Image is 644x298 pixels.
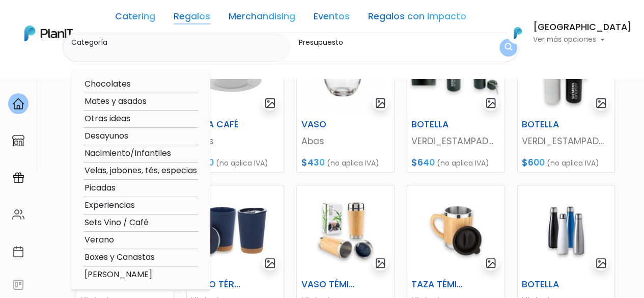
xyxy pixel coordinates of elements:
label: Presupuesto [299,37,469,48]
option: Mates y asados [83,95,198,108]
img: campaigns-02234683943229c281be62815700db0a1741e53638e28bf9629b52c665b00959.svg [12,172,24,184]
option: Picadas [83,182,198,195]
img: gallery-light [485,97,497,109]
h6: TAZA CAFÉ [185,119,252,130]
h6: BOTELLA [516,119,583,130]
option: Verano [83,234,198,247]
span: (no aplica IVA) [547,158,599,168]
img: PlanIt Logo [24,25,73,41]
img: thumb_2000___2000-Photoroom_-_2025-06-27T164025.393.jpg [187,185,284,275]
a: Catering [115,12,155,24]
h6: VASO TÉRMICO [185,279,252,290]
img: gallery-light [485,257,497,269]
h6: VASO [295,119,362,130]
span: $600 [522,156,545,169]
span: (no aplica IVA) [437,158,489,168]
label: Categoría [71,37,287,48]
span: (no aplica IVA) [216,158,268,168]
img: feedback-78b5a0c8f98aac82b08bfc38622c3050aee476f2c9584af64705fc4e61158814.svg [12,279,24,291]
img: gallery-light [595,257,607,269]
a: gallery-light BOTELLA VERDI_ESTAMPADOS $600 (no aplica IVA) [517,25,615,173]
img: gallery-light [375,257,386,269]
a: gallery-light BOTELLA VERDI_ESTAMPADOS $640 (no aplica IVA) [407,25,505,173]
a: Eventos [314,12,350,24]
p: Abas [301,134,390,148]
option: Boxes y Canastas [83,251,198,264]
option: Experiencias [83,199,198,212]
a: gallery-light VASO Abas $430 (no aplica IVA) [296,25,395,173]
h6: TAZA TÉMICA [405,279,472,290]
img: PlanIt Logo [507,22,529,44]
p: VERDI_ESTAMPADOS [522,134,611,148]
img: thumb_2000___2000-Photoroom_-_2025-06-27T165514.832.jpg [407,185,505,275]
option: Nacimiento/Infantiles [83,147,198,160]
img: people-662611757002400ad9ed0e3c099ab2801c6687ba6c219adb57efc949bc21e19d.svg [12,208,24,221]
img: search_button-432b6d5273f82d61273b3651a40e1bd1b912527efae98b1b7a1b2c0702e16a8d.svg [505,43,512,52]
option: Sets Vino / Café [83,216,198,229]
img: marketplace-4ceaa7011d94191e9ded77b95e3339b90024bf715f7c57f8cf31f2d8c509eaba.svg [12,134,24,147]
a: Regalos [174,12,210,24]
span: $390 [191,156,214,169]
a: Merchandising [229,12,295,24]
h6: BOTELLA [405,119,472,130]
span: $640 [411,156,435,169]
option: Chocolates [83,78,198,91]
img: thumb_2000___2000-Photoroom_-_2025-06-27T170559.089.jpg [518,185,615,275]
p: Ver más opciones [533,36,632,43]
option: Otras ideas [83,113,198,125]
img: gallery-light [264,257,276,269]
p: VERDI_ESTAMPADOS [411,134,500,148]
span: (no aplica IVA) [326,158,379,168]
p: Abas [191,134,280,148]
button: PlanIt Logo [GEOGRAPHIC_DATA] Ver más opciones [500,20,632,46]
h6: [GEOGRAPHIC_DATA] [533,23,632,32]
div: ¿Necesitás ayuda? [52,10,147,30]
option: Velas, jabones, tés, especias [83,165,198,177]
img: home-e721727adea9d79c4d83392d1f703f7f8bce08238fde08b1acbfd93340b81755.svg [12,98,24,110]
a: gallery-light TAZA CAFÉ Abas $390 (no aplica IVA) [186,25,285,173]
img: gallery-light [595,97,607,109]
h6: BOTELLA [516,279,583,290]
img: gallery-light [264,97,276,109]
span: $430 [301,156,324,169]
option: Desayunos [83,130,198,143]
img: gallery-light [375,97,386,109]
img: calendar-87d922413cdce8b2cf7b7f5f62616a5cf9e4887200fb71536465627b3292af00.svg [12,246,24,258]
img: thumb_2000___2000-Photoroom_-_2025-06-27T165203.208.jpg [297,185,394,275]
h6: VASO TÉMICO [295,279,362,290]
a: Regalos con Impacto [368,12,466,24]
option: [PERSON_NAME] [83,268,198,281]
